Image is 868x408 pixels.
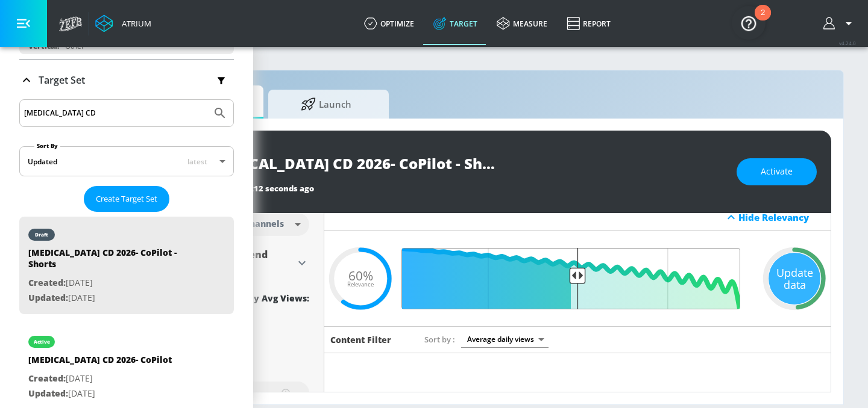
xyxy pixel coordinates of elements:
[236,306,309,320] div: 0
[96,192,157,206] span: Create Target Set
[238,218,290,229] div: Channels
[19,217,234,314] div: draft[MEDICAL_DATA] CD 2026- CoPilot - ShortsCreated:[DATE]Updated:[DATE]
[19,60,234,100] div: Target Set
[34,339,50,345] div: active
[28,372,66,384] span: Created:
[737,158,817,185] button: Activate
[204,183,725,194] div: Last Updated:
[236,292,309,304] div: Daily Avg Views:
[348,269,373,282] span: 60%
[409,248,746,309] input: Final Threshold
[330,334,391,345] h6: Content Filter
[347,282,374,288] span: Relevance
[769,253,820,304] div: Update data
[28,371,172,386] p: [DATE]
[34,142,60,150] label: Sort By
[28,277,66,288] span: Created:
[254,183,314,194] span: 12 seconds ago
[424,2,487,45] a: Target
[84,186,169,212] button: Create Target Set
[761,13,765,28] div: 2
[461,331,549,347] div: Average daily views
[354,2,424,45] a: optimize
[281,388,290,398] span: Includes videos up to 60 seconds, some of which may not be categorized as Shorts.
[187,156,207,167] span: latest
[28,291,197,306] p: [DATE]
[28,292,68,303] span: Updated:
[28,354,172,371] div: [MEDICAL_DATA] CD 2026- CoPilot
[28,386,172,401] p: [DATE]
[207,100,233,126] button: Submit Search
[280,90,372,119] span: Launch
[761,164,793,179] span: Activate
[28,156,57,167] div: Updated
[28,247,197,276] div: [MEDICAL_DATA] CD 2026- CoPilot - Shorts
[424,334,455,345] span: Sort by
[39,73,85,87] p: Target Set
[324,204,831,231] div: Hide Relevancy
[28,276,197,291] p: [DATE]
[557,2,620,45] a: Report
[487,2,557,45] a: measure
[35,232,48,238] div: draft
[839,40,856,46] span: v 4.24.0
[95,14,151,32] a: Atrium
[24,105,207,121] input: Search by name or Id
[732,6,766,40] button: Open Resource Center, 2 new notifications
[738,211,824,223] div: Hide Relevancy
[117,18,151,29] div: Atrium
[28,388,68,399] span: Updated:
